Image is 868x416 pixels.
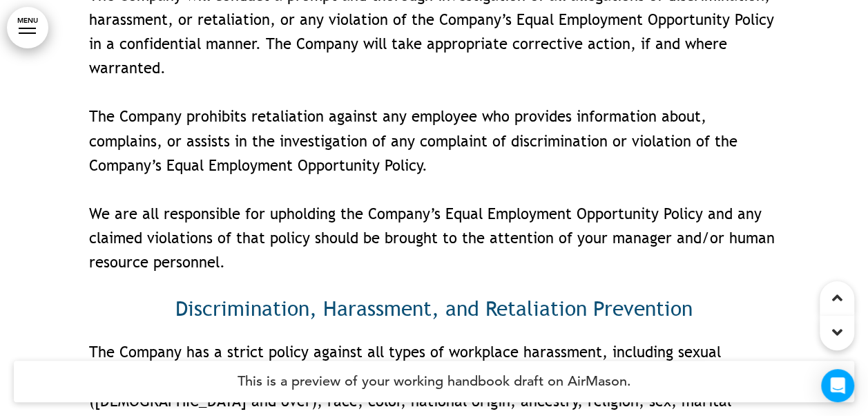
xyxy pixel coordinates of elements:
div: Open Intercom Messenger [821,369,854,402]
h4: This is a preview of your working handbook draft on AirMason. [14,361,854,402]
a: MENU [7,7,48,48]
p: We are all responsible for upholding the Company’s Equal Employment Opportunity Policy and any cl... [89,202,780,275]
p: The Company prohibits retaliation against any employee who provides information about, complains,... [89,104,780,178]
span: Discrimination, Harassment, and Retaliation Prevention [175,296,693,321]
